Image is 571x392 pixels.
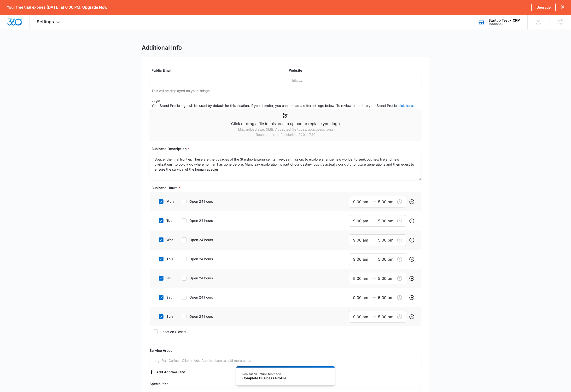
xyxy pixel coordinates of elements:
p: Your Brand Profile logo will be used by default for this location. If you'd prefer, you can uploa... [151,103,421,108]
input: Closed [378,256,395,262]
input: https:// [287,75,421,86]
textarea: Space, the final frontier. These are the voyages of the Starship Enterprise. Its five-year missio... [150,153,421,180]
span: to [372,257,376,261]
label: fri [155,276,175,281]
input: e.g. Fort Collins - Click + Add Another Item to add more cities [150,355,421,366]
label: Public Email [151,68,286,73]
label: Specialities [150,381,421,388]
input: Open [353,199,370,205]
span: to [372,199,376,203]
label: Business Description [151,146,423,151]
input: Closed [378,295,395,301]
label: wed [155,237,175,242]
div: Reputation Setup Step 2 of 3 [242,372,286,376]
button: dismiss this dialog [561,5,564,10]
span: Settings [37,19,54,24]
button: Add [408,294,416,301]
input: Open [353,295,370,301]
span: swap-right [372,238,376,242]
label: sat [155,295,175,300]
button: Add [408,198,416,206]
span: swap-right [372,219,376,222]
input: Open [353,218,370,224]
label: tue [155,218,175,223]
span: swap-right [372,314,376,318]
input: Open [353,276,370,282]
button: Add [408,313,416,321]
label: sun [155,314,175,319]
label: Open 24 hours [178,199,224,204]
span: swap-right [372,199,376,203]
input: Closed [378,276,395,282]
input: Closed [378,314,395,320]
input: Open [353,256,370,262]
div: account name [489,18,520,22]
span: to [372,314,376,318]
span: swap-right [372,276,376,280]
label: thu [155,256,175,261]
label: Location Closed [150,329,421,334]
div: account id [489,22,520,26]
button: Add [408,217,416,225]
label: Service Areas [150,348,421,355]
h1: Additional Info [142,44,182,51]
div: Complete Business Profile [242,376,286,380]
label: Open 24 hours [178,218,224,223]
button: Add [408,236,416,244]
p: Click or drag a file to this area to upload or replace your logo [150,121,421,127]
input: Open [353,314,370,320]
button: Add [408,255,416,263]
span: to [372,295,376,299]
label: Business Hours [151,185,423,190]
input: Open [353,237,370,243]
span: Click or drag a file to this area to upload or replace your logoMax upload size: 5MB; Accepted fi... [150,109,421,141]
label: Open 24 hours [178,237,224,242]
button: Add [408,275,416,282]
span: to [372,238,376,242]
p: Max upload size: 5MB; Accepted file types: .jpg, .jpeg, .png [150,127,421,132]
label: Website [289,68,423,73]
input: Closed [378,218,395,224]
label: Open 24 hours [178,295,224,300]
label: Open 24 hours [178,256,224,261]
label: Logo [151,98,423,103]
label: Open 24 hours [178,276,224,281]
a: Upgrade [531,3,556,12]
span: to [372,219,376,222]
label: Open 24 hours [178,314,224,319]
p: Recommended Resolution: 720 × 720 [150,132,421,137]
span: swap-right [372,295,376,299]
button: Add Another City [150,366,190,378]
span: to [372,276,376,280]
div: Settings [29,15,68,29]
span: swap-right [372,257,376,261]
input: Closed [378,237,395,243]
a: click here. [398,104,414,108]
label: mon [155,199,175,204]
input: Closed [378,199,395,205]
p: Your free trial expires [DATE] at 6:00 PM. Upgrade Now. [7,5,108,10]
p: This will be displayed on your listings [151,88,284,93]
